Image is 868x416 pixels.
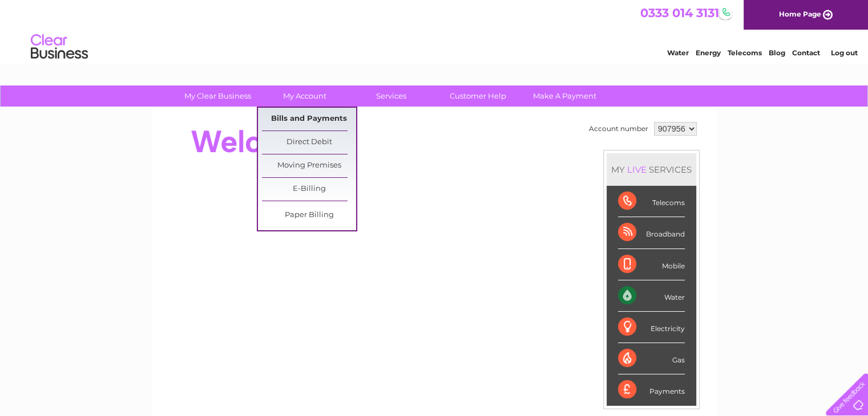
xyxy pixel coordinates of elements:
a: Bills and Payments [262,108,356,130]
td: Account number [586,119,651,138]
div: Broadband [618,217,685,248]
a: Services [344,85,438,107]
a: Blog [769,48,785,57]
a: Water [667,48,689,57]
div: Payments [618,374,685,405]
img: Wcc6AAAAAElFTkSuQmCC [721,6,732,17]
div: Clear Business is a trading name of Verastar Limited (registered in [GEOGRAPHIC_DATA] No. 3667643... [165,6,704,55]
div: Mobile [618,249,685,280]
a: Paper Billing [262,204,356,227]
div: Water [618,280,685,312]
div: Electricity [618,312,685,343]
a: Energy [696,48,721,57]
a: Moving Premises [262,154,356,177]
a: Telecoms [728,48,762,57]
a: My Clear Business [171,85,265,107]
a: 0333 014 3131 [640,6,719,20]
a: Customer Help [431,85,525,107]
div: Call: 0333 014 3131 [719,6,732,19]
img: logo.png [30,30,88,64]
a: Log out [830,48,857,57]
a: Make A Payment [518,85,612,107]
div: MY SERVICES [607,153,696,186]
div: Gas [618,343,685,374]
div: LIVE [625,164,649,175]
a: My Account [257,85,352,107]
div: Telecoms [618,186,685,217]
a: Direct Debit [262,131,356,154]
a: Contact [792,48,820,57]
a: E-Billing [262,178,356,201]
